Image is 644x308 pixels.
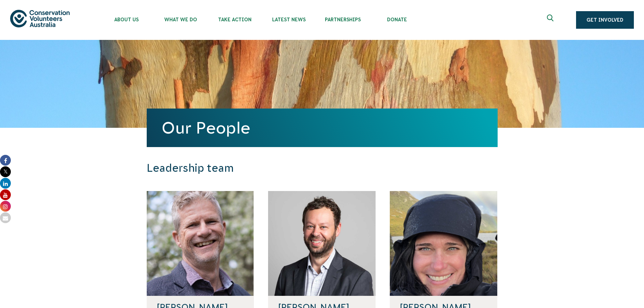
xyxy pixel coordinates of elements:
[262,17,316,22] span: Latest News
[208,17,262,22] span: Take Action
[99,17,153,22] span: About Us
[547,15,555,25] span: Expand search box
[370,17,424,22] span: Donate
[153,17,208,22] span: What We Do
[10,10,70,27] img: logo.svg
[147,162,406,175] h3: Leadership team
[576,11,634,29] a: Get Involved
[162,119,483,137] h1: Our People
[316,17,370,22] span: Partnerships
[543,12,559,28] button: Expand search box Close search box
